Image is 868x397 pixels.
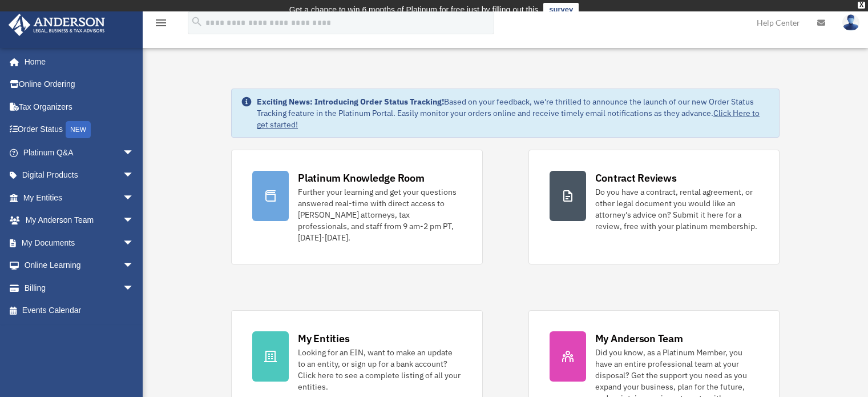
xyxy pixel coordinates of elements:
[595,186,758,232] div: Do you have a contract, rental agreement, or other legal document you would like an attorney's ad...
[528,150,780,264] a: Contract Reviews Do you have a contract, rental agreement, or other legal document you would like...
[8,276,151,299] a: Billingarrow_drop_down
[858,2,865,9] div: close
[257,96,770,130] div: Based on your feedback, we're thrilled to announce the launch of our new Order Status Tracking fe...
[298,171,425,185] div: Platinum Knowledge Room
[298,347,461,392] div: Looking for an EIN, want to make an update to an entity, or sign up for a bank account? Click her...
[595,331,683,346] div: My Anderson Team
[257,108,760,130] a: Click Here to get started!
[154,20,168,30] a: menu
[123,276,146,300] span: arrow_drop_down
[543,3,579,17] a: survey
[8,118,151,142] a: Order StatusNEW
[123,231,146,255] span: arrow_drop_down
[8,141,151,164] a: Platinum Q&Aarrow_drop_down
[123,164,146,187] span: arrow_drop_down
[154,16,168,30] i: menu
[123,186,146,210] span: arrow_drop_down
[8,50,146,73] a: Home
[123,209,146,232] span: arrow_drop_down
[66,121,91,138] div: NEW
[842,14,859,31] img: User Pic
[8,254,151,277] a: Online Learningarrow_drop_down
[191,15,203,28] i: search
[595,171,677,185] div: Contract Reviews
[8,95,151,118] a: Tax Organizers
[8,209,151,232] a: My Anderson Teamarrow_drop_down
[8,299,151,322] a: Events Calendar
[123,254,146,278] span: arrow_drop_down
[8,231,151,254] a: My Documentsarrow_drop_down
[123,141,146,165] span: arrow_drop_down
[289,3,539,17] div: Get a chance to win 6 months of Platinum for free just by filling out this
[8,73,151,96] a: Online Ordering
[298,186,461,243] div: Further your learning and get your questions answered real-time with direct access to [PERSON_NAM...
[298,331,349,346] div: My Entities
[8,186,151,209] a: My Entitiesarrow_drop_down
[5,14,108,36] img: Anderson Advisors Platinum Portal
[257,97,444,107] strong: Exciting News: Introducing Order Status Tracking!
[8,164,151,187] a: Digital Productsarrow_drop_down
[231,150,482,264] a: Platinum Knowledge Room Further your learning and get your questions answered real-time with dire...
